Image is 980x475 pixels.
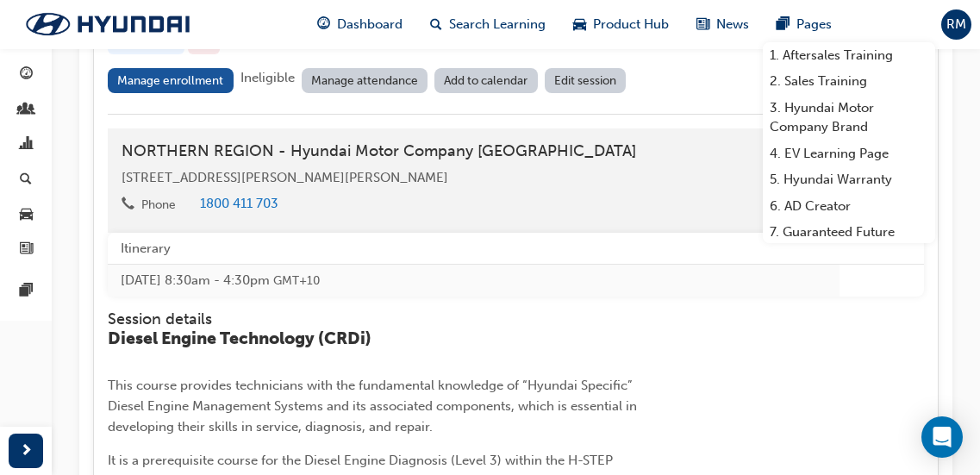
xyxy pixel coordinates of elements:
span: news-icon [20,242,33,258]
div: Open Intercom Messenger [921,416,963,458]
span: phone-icon [122,197,134,213]
a: 5. Hyundai Warranty [763,166,935,193]
span: Australian Eastern Standard Time GMT+10 [273,273,320,288]
span: car-icon [573,14,586,35]
span: pages-icon [777,14,790,35]
a: news-iconNews [683,7,763,42]
span: Diesel Engine Technology (CRDi) [108,328,371,348]
span: Search Learning [449,15,546,34]
button: RM [941,9,971,40]
a: pages-iconPages [763,7,846,42]
a: 6. AD Creator [763,193,935,220]
th: Itinerary [108,233,840,265]
h4: NORTHERN REGION - Hyundai Motor Company [GEOGRAPHIC_DATA] [122,142,910,161]
span: Ineligible [240,70,295,85]
span: car-icon [20,207,33,222]
a: Edit session [545,68,627,93]
span: chart-icon [20,137,33,153]
span: Pages [796,15,832,34]
a: 2. Sales Training [763,68,935,95]
a: Manage enrollment [108,68,234,93]
a: Add to calendar [434,68,538,93]
div: Phone [141,197,176,214]
a: 7. Guaranteed Future Value [763,219,935,265]
span: search-icon [20,172,32,188]
span: RM [946,15,966,34]
a: guage-iconDashboard [303,7,416,42]
span: guage-icon [317,14,330,35]
span: news-icon [696,14,709,35]
a: search-iconSearch Learning [416,7,559,42]
a: 1. Aftersales Training [763,42,935,69]
span: people-icon [20,103,33,118]
span: guage-icon [20,67,33,83]
a: 3. Hyundai Motor Company Brand [763,95,935,141]
span: This course provides technicians with the fundamental knowledge of “Hyundai Specific” Diesel Engi... [108,378,640,434]
span: pages-icon [20,284,33,299]
span: [STREET_ADDRESS][PERSON_NAME][PERSON_NAME] [122,170,448,185]
span: search-icon [430,14,442,35]
a: car-iconProduct Hub [559,7,683,42]
a: 4. EV Learning Page [763,141,935,167]
a: 1800 411 703 [200,196,278,211]
span: Dashboard [337,15,403,34]
a: Manage attendance [302,68,428,93]
h4: Session details [108,310,668,329]
span: Product Hub [593,15,669,34]
img: Trak [9,6,207,42]
span: next-icon [20,441,33,462]
td: [DATE] 8:30am - 4:30pm [108,265,840,297]
span: News [716,15,749,34]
